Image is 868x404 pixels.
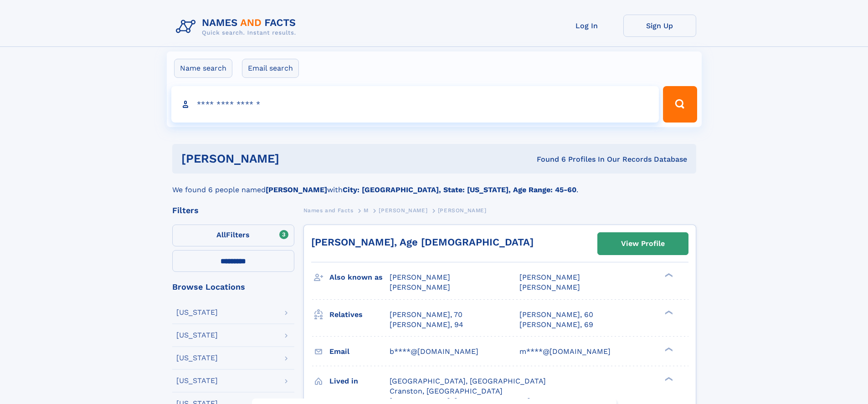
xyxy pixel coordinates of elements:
[242,59,299,78] label: Email search
[408,154,687,164] div: Found 6 Profiles In Our Records Database
[390,283,450,291] span: [PERSON_NAME]
[329,270,390,285] h3: Also known as
[329,307,390,322] h3: Relatives
[174,59,232,78] label: Name search
[379,205,427,216] a: [PERSON_NAME]
[390,387,503,395] span: Cranston, [GEOGRAPHIC_DATA]
[519,283,580,291] span: [PERSON_NAME]
[266,185,327,194] b: [PERSON_NAME]
[663,309,673,315] div: ❯
[438,207,487,214] span: [PERSON_NAME]
[663,376,673,382] div: ❯
[390,377,546,385] span: [GEOGRAPHIC_DATA], [GEOGRAPHIC_DATA]
[329,344,390,359] h3: Email
[519,320,593,330] a: [PERSON_NAME], 69
[176,332,218,339] div: [US_STATE]
[172,206,294,215] div: Filters
[550,15,623,37] a: Log In
[172,283,294,291] div: Browse Locations
[390,273,450,281] span: [PERSON_NAME]
[663,346,673,352] div: ❯
[519,310,593,320] a: [PERSON_NAME], 60
[176,377,218,384] div: [US_STATE]
[311,236,534,248] a: [PERSON_NAME], Age [DEMOGRAPHIC_DATA]
[176,354,218,362] div: [US_STATE]
[172,15,303,39] img: Logo Names and Facts
[623,15,696,37] a: Sign Up
[343,185,576,194] b: City: [GEOGRAPHIC_DATA], State: [US_STATE], Age Range: 45-60
[216,230,226,239] span: All
[621,233,665,254] div: View Profile
[663,86,697,123] button: Search Button
[176,309,218,316] div: [US_STATE]
[390,320,463,330] a: [PERSON_NAME], 94
[303,205,354,216] a: Names and Facts
[172,174,696,195] div: We found 6 people named with .
[663,272,673,278] div: ❯
[598,233,688,255] a: View Profile
[172,225,294,246] label: Filters
[379,207,427,214] span: [PERSON_NAME]
[329,373,390,389] h3: Lived in
[181,153,408,164] h1: [PERSON_NAME]
[171,86,659,123] input: search input
[519,273,580,281] span: [PERSON_NAME]
[364,205,369,216] a: M
[364,207,369,214] span: M
[390,310,462,320] a: [PERSON_NAME], 70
